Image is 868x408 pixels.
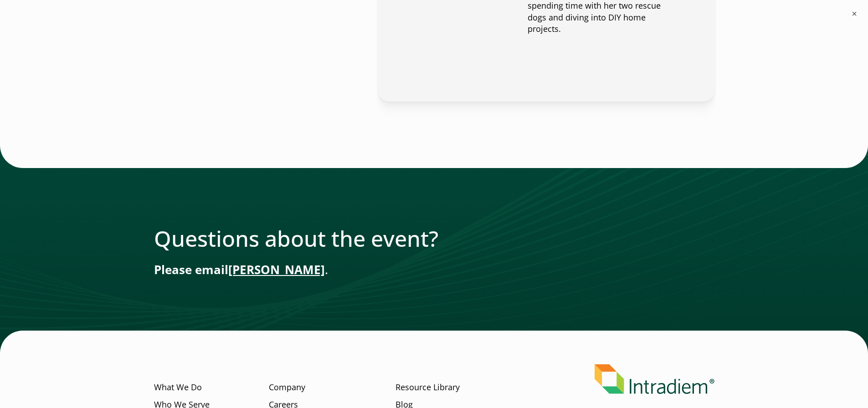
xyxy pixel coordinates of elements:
[154,261,325,278] strong: Please email
[595,364,714,394] img: Intradiem
[228,261,325,278] a: [PERSON_NAME]
[154,382,202,393] a: What We Do
[269,382,305,393] a: Company
[395,382,460,393] a: Resource Library
[154,225,714,252] h2: Questions about the event?
[154,263,714,277] h3: .
[850,9,859,18] button: ×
